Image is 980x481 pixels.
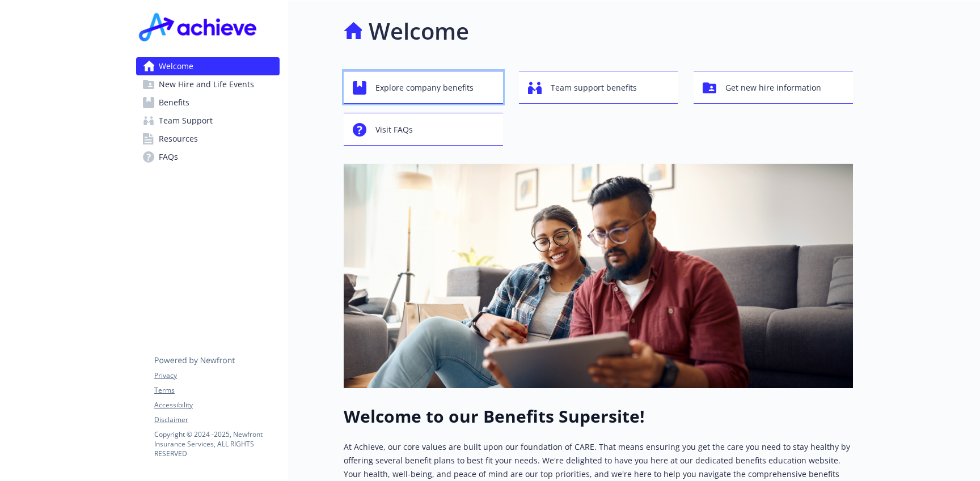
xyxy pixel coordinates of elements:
[159,130,198,148] span: Resources
[136,148,280,166] a: FAQs
[519,71,678,104] button: Team support benefits
[154,385,279,395] a: Terms
[136,93,280,112] a: Benefits
[136,112,280,130] a: Team Support
[154,415,279,425] a: Disclaimer
[159,93,189,112] span: Benefits
[136,75,280,93] a: New Hire and Life Events
[375,77,474,99] span: Explore company benefits
[344,71,503,104] button: Explore company benefits
[159,112,213,130] span: Team Support
[344,164,853,388] img: overview page banner
[344,406,853,427] h1: Welcome to our Benefits Supersite!
[136,57,280,75] a: Welcome
[159,148,178,166] span: FAQs
[375,119,413,141] span: Visit FAQs
[136,130,280,148] a: Resources
[154,371,279,381] a: Privacy
[369,14,469,48] h1: Welcome
[154,400,279,410] a: Accessibility
[159,57,193,75] span: Welcome
[694,71,853,104] button: Get new hire information
[154,429,279,458] p: Copyright © 2024 - 2025 , Newfront Insurance Services, ALL RIGHTS RESERVED
[159,75,254,93] span: New Hire and Life Events
[344,113,503,146] button: Visit FAQs
[551,77,637,99] span: Team support benefits
[725,77,821,99] span: Get new hire information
